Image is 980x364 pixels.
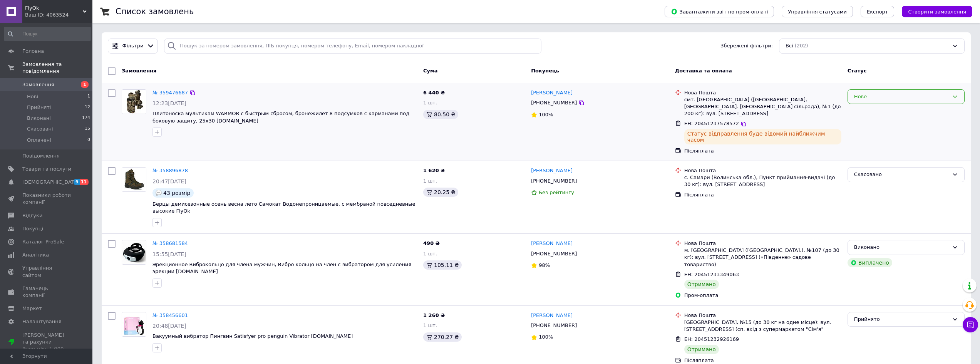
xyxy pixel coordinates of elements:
[22,285,71,299] span: Гаманець компанії
[152,201,415,214] a: Берцы демисезонные осень весна лето Самокат Водонепроницаемые, с мембраной повседневные высокие F...
[684,240,841,247] div: Нова Пошта
[894,8,972,14] a: Створити замовлення
[423,168,445,173] span: 1 620 ₴
[27,104,51,111] span: Прийняті
[529,98,578,108] div: [PHONE_NUMBER]
[85,126,90,133] span: 15
[122,312,146,336] img: Фото товару
[854,171,949,179] div: Скасовано
[122,168,146,191] img: Фото товару
[963,317,978,332] button: Чат з покупцем
[684,89,841,96] div: Нова Пошта
[795,43,808,49] span: (202)
[152,90,188,96] a: № 359476687
[684,167,841,174] div: Нова Пошта
[684,336,739,342] span: ЕН: 20451232926169
[22,305,42,312] span: Маркет
[116,7,194,16] h1: Список замовлень
[27,93,38,100] span: Нові
[22,61,92,75] span: Замовлення та повідомлення
[529,176,578,186] div: [PHONE_NUMBER]
[539,190,574,195] span: Без рейтингу
[163,190,191,196] span: 43 розмір
[27,115,51,122] span: Виконані
[22,225,43,232] span: Покупці
[164,39,541,54] input: Пошук за номером замовлення, ПІБ покупця, номером телефону, Email, номером накладної
[152,333,353,339] a: Вакуумный вибратор Пингвин Satisfyer pro penguin Vibrator [DOMAIN_NAME]
[27,126,53,133] span: Скасовані
[423,251,437,257] span: 1 шт.
[684,357,841,364] div: Післяплата
[782,6,853,17] button: Управління статусами
[74,179,80,185] span: 9
[4,27,91,41] input: Пошук
[152,168,188,173] a: № 358896878
[848,68,867,74] span: Статус
[423,178,437,184] span: 1 шт.
[22,332,71,353] span: [PERSON_NAME] та рахунки
[539,262,550,268] span: 98%
[671,8,768,15] span: Завантажити звіт по пром-оплаті
[152,262,411,275] a: Эрекционное Виброкольцо для члена мужчин, Вибро кольцо на член с вибратором для усиления эрекции ...
[531,167,573,174] a: [PERSON_NAME]
[720,42,773,50] span: Збережені фільтри:
[539,112,553,117] span: 100%
[22,153,60,159] span: Повідомлення
[423,100,437,106] span: 1 шт.
[684,148,841,154] div: Післяплата
[867,9,888,15] span: Експорт
[122,240,146,264] img: Фото товару
[87,93,90,100] span: 1
[786,42,793,50] span: Всі
[423,322,437,328] span: 1 шт.
[788,9,847,15] span: Управління статусами
[423,110,458,119] div: 80.50 ₴
[22,252,49,258] span: Аналітика
[684,312,841,319] div: Нова Пошта
[122,68,156,74] span: Замовлення
[152,111,409,124] span: Плитоноска мультикам WARMOR с быстрым сбросом, бронежилет 8 подсумков с карманами под боковую защ...
[122,240,146,265] a: Фото товару
[423,260,462,270] div: 105.11 ₴
[22,166,71,173] span: Товари та послуги
[22,265,71,278] span: Управління сайтом
[423,68,437,74] span: Cума
[22,192,71,206] span: Показники роботи компанії
[684,247,841,268] div: м. [GEOGRAPHIC_DATA] ([GEOGRAPHIC_DATA].), №107 (до 30 кг): вул. [STREET_ADDRESS] («Південне» сад...
[531,240,573,247] a: [PERSON_NAME]
[122,90,146,114] img: Фото товару
[22,318,62,325] span: Налаштування
[122,42,144,50] span: Фільтри
[539,334,553,340] span: 100%
[80,179,89,185] span: 11
[87,137,90,144] span: 0
[156,190,162,196] img: :speech_balloon:
[152,100,186,106] span: 12:23[DATE]
[684,345,719,354] div: Отримано
[684,96,841,117] div: смт. [GEOGRAPHIC_DATA] ([GEOGRAPHIC_DATA], [GEOGRAPHIC_DATA]. [GEOGRAPHIC_DATA] сільрада), №1 (до...
[531,89,573,97] a: [PERSON_NAME]
[122,312,146,337] a: Фото товару
[908,9,966,15] span: Створити замовлення
[531,312,573,319] a: [PERSON_NAME]
[152,323,186,329] span: 20:48[DATE]
[675,68,732,74] span: Доставка та оплата
[122,89,146,114] a: Фото товару
[684,280,719,289] div: Отримано
[423,332,462,342] div: 270.27 ₴
[122,167,146,192] a: Фото товару
[22,81,54,88] span: Замовлення
[423,312,445,318] span: 1 260 ₴
[25,12,92,18] div: Ваш ID: 4063524
[152,240,188,246] a: № 358681584
[684,121,739,126] span: ЕН: 20451237578572
[684,129,841,144] div: Статус відправлення буде відомий найближчим часом
[861,6,895,17] button: Експорт
[27,137,51,144] span: Оплачені
[152,312,188,318] a: № 358456601
[25,5,83,12] span: FlyOk
[423,90,445,96] span: 6 440 ₴
[529,320,578,330] div: [PHONE_NUMBER]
